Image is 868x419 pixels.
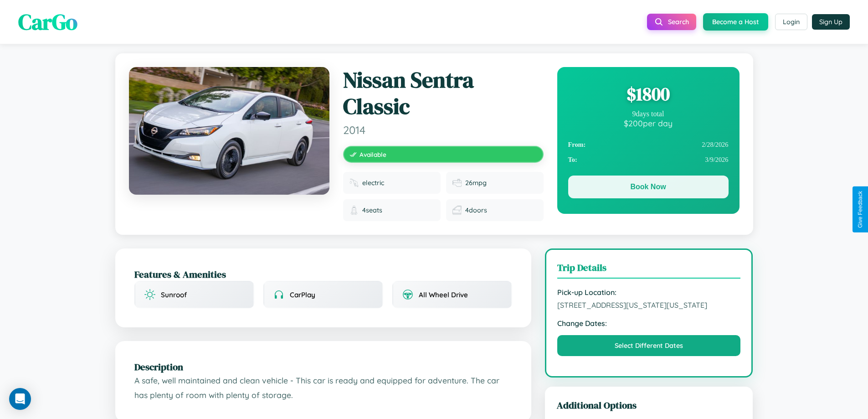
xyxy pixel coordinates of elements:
[568,82,729,106] div: $ 1800
[134,360,512,373] h2: Description
[465,206,487,214] span: 4 doors
[568,137,729,152] div: 2 / 28 / 2026
[812,14,850,30] button: Sign Up
[557,398,741,412] h3: Additional Options
[452,178,462,187] img: Fuel efficiency
[18,7,77,37] span: CarGo
[134,373,512,402] p: A safe, well maintained and clean vehicle - This car is ready and equipped for adventure. The car...
[362,206,382,214] span: 4 seats
[568,152,729,167] div: 3 / 9 / 2026
[343,67,544,119] h1: Nissan Sentra Classic
[703,13,768,31] button: Become a Host
[647,14,696,30] button: Search
[349,178,359,187] img: Fuel type
[568,176,729,198] button: Book Now
[9,388,31,410] div: Open Intercom Messenger
[557,288,741,297] strong: Pick-up Location:
[349,206,359,215] img: Seats
[465,179,487,187] span: 26 mpg
[557,335,741,356] button: Select Different Dates
[568,118,729,128] div: $ 200 per day
[362,179,384,187] span: electric
[343,123,544,137] span: 2014
[775,14,807,30] button: Login
[161,290,187,299] span: Sunroof
[568,110,729,118] div: 9 days total
[568,156,577,164] strong: To:
[134,268,512,281] h2: Features & Amenities
[360,150,386,158] span: Available
[290,290,315,299] span: CarPlay
[568,141,586,149] strong: From:
[857,191,863,228] div: Give Feedback
[557,319,741,328] strong: Change Dates:
[557,300,741,310] span: [STREET_ADDRESS][US_STATE][US_STATE]
[129,67,329,195] img: Nissan Sentra Classic 2014
[557,261,741,279] h3: Trip Details
[452,206,462,215] img: Doors
[668,18,689,26] span: Search
[419,290,468,299] span: All Wheel Drive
